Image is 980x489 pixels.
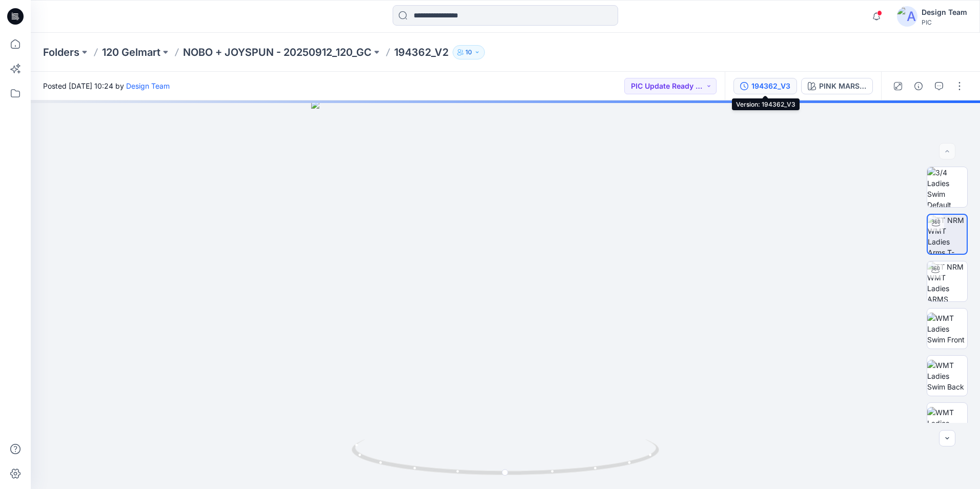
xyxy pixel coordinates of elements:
[43,80,170,91] span: Posted [DATE] 10:24 by
[183,45,372,59] a: NOBO + JOYSPUN - 20250912_120_GC
[126,81,170,90] a: Design Team
[927,167,967,207] img: 3/4 Ladies Swim Default
[394,45,448,59] p: 194362_V2
[922,6,967,18] div: Design Team
[910,78,927,94] button: Details
[928,215,967,254] img: TT NRM WMT Ladies Arms T-POSE
[102,45,160,59] a: 120 Gelmart
[927,407,967,439] img: WMT Ladies Swim Left
[922,18,967,26] div: PIC
[733,78,797,94] button: 194362_V3
[751,80,790,92] div: 194362_V3
[465,47,472,58] p: 10
[927,313,967,345] img: WMT Ladies Swim Front
[43,45,79,59] a: Folders
[897,6,917,27] img: avatar
[819,80,866,92] div: PINK MARSHMELLOW
[927,261,967,301] img: TT NRM WMT Ladies ARMS DOWN
[927,360,967,392] img: WMT Ladies Swim Back
[801,78,873,94] button: PINK MARSHMELLOW
[453,45,485,59] button: 10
